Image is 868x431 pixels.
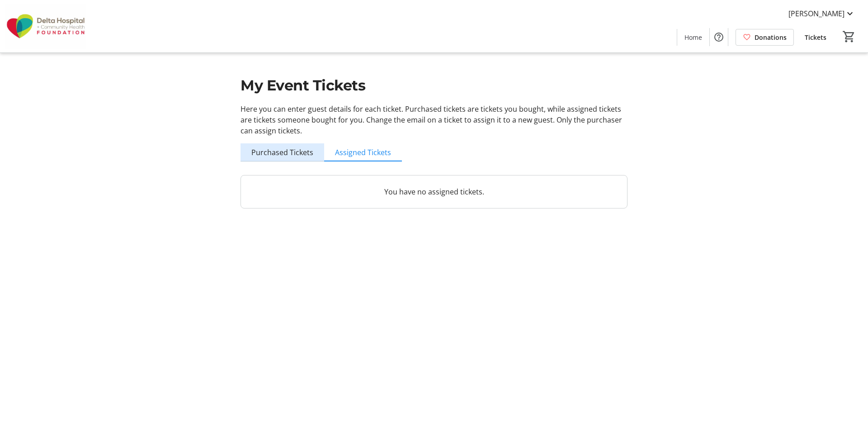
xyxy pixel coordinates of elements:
a: Tickets [797,29,834,46]
button: [PERSON_NAME] [781,6,863,21]
a: Donations [736,29,794,46]
p: Here you can enter guest details for each ticket. Purchased tickets are tickets you bought, while... [241,104,627,136]
span: Assigned Tickets [335,149,391,156]
span: Tickets [805,33,826,42]
span: Purchased Tickets [251,149,313,156]
span: Donations [755,33,787,42]
button: Cart [841,28,857,45]
p: You have no assigned tickets. [252,186,616,197]
a: Home [677,29,709,46]
img: Delta Hospital and Community Health Foundation's Logo [5,4,86,49]
span: Home [684,33,702,42]
span: [PERSON_NAME] [788,8,844,19]
button: Help [710,28,728,46]
h1: My Event Tickets [241,75,627,96]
